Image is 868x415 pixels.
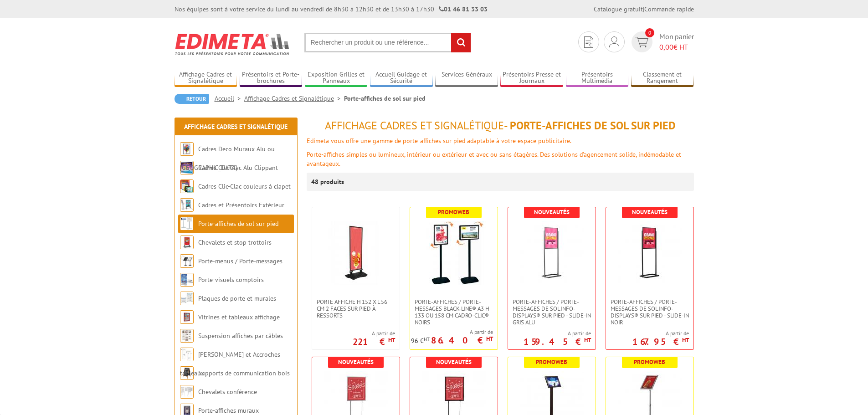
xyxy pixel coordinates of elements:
[520,221,584,285] img: Porte-affiches / Porte-messages de sol Info-Displays® sur pied - Slide-in Gris Alu
[180,145,275,172] a: Cadres Deco Muraux Alu ou [GEOGRAPHIC_DATA]
[198,388,257,396] a: Chevalets conférence
[388,336,395,344] sup: HT
[215,94,244,102] a: Accueil
[424,336,430,342] sup: HT
[307,137,571,145] font: Edimeta vous offre une gamme de porte-affiches sur pied adaptable à votre espace publicitaire.
[198,201,284,209] a: Cadres et Présentoirs Extérieur
[198,238,272,246] a: Chevalets et stop trottoirs
[500,71,563,86] a: Présentoirs Presse et Journaux
[439,5,488,13] strong: 01 46 81 33 03
[198,313,280,321] a: Vitrines et tableaux affichage
[353,339,395,344] p: 221 €
[659,42,673,51] span: 0,00
[584,36,593,48] img: devis rapide
[594,5,694,14] div: |
[180,179,194,193] img: Cadres Clic-Clac couleurs à clapet
[304,33,471,52] input: Rechercher un produit ou une référence...
[410,298,498,326] a: Porte-affiches / Porte-messages Black-Line® A3 H 133 ou 158 cm Cadro-Clic® noirs
[180,329,194,343] img: Suspension affiches par câbles
[325,118,504,133] span: Affichage Cadres et Signalétique
[305,71,368,86] a: Exposition Grilles et Panneaux
[198,182,291,190] a: Cadres Clic-Clac couleurs à clapet
[180,385,194,399] img: Chevalets conférence
[435,71,498,86] a: Services Généraux
[659,31,694,52] span: Mon panier
[566,71,629,86] a: Présentoirs Multimédia
[198,294,276,302] a: Plaques de porte et murales
[307,150,681,168] font: Porte-affiches simples ou lumineux, intérieur ou extérieur et avec ou sans étagères. Des solution...
[240,71,303,86] a: Présentoirs et Porte-brochures
[180,142,194,156] img: Cadres Deco Muraux Alu ou Bois
[629,31,694,52] a: devis rapide 0 Mon panier 0,00€ HT
[431,338,493,343] p: 86.40 €
[312,298,400,319] a: Porte Affiche H 152 x L 56 cm 2 faces sur pied à ressorts
[513,298,591,326] span: Porte-affiches / Porte-messages de sol Info-Displays® sur pied - Slide-in Gris Alu
[175,27,291,61] img: Edimeta
[682,336,689,344] sup: HT
[436,358,472,366] b: Nouveautés
[618,221,682,285] img: Porte-affiches / Porte-messages de sol Info-Displays® sur pied - Slide-in Noir
[338,358,374,366] b: Nouveautés
[632,330,689,337] span: A partir de
[609,36,619,47] img: devis rapide
[422,221,486,285] img: Porte-affiches / Porte-messages Black-Line® A3 H 133 ou 158 cm Cadro-Clic® noirs
[175,94,209,104] a: Retour
[180,217,194,231] img: Porte-affiches de sol sur pied
[508,298,596,326] a: Porte-affiches / Porte-messages de sol Info-Displays® sur pied - Slide-in Gris Alu
[632,339,689,344] p: 167.95 €
[534,208,570,216] b: Nouveautés
[524,330,591,337] span: A partir de
[180,254,194,268] img: Porte-menus / Porte-messages
[198,369,290,377] a: Supports de communication bois
[411,338,430,344] p: 96 €
[180,310,194,324] img: Vitrines et tableaux affichage
[180,198,194,212] img: Cadres et Présentoirs Extérieur
[175,5,488,14] div: Nos équipes sont à votre service du lundi au vendredi de 8h30 à 12h30 et de 13h30 à 17h30
[645,28,654,37] span: 0
[198,332,283,340] a: Suspension affiches par câbles
[180,292,194,305] img: Plaques de porte et murales
[244,94,344,102] a: Affichage Cadres et Signalétique
[180,273,194,287] img: Porte-visuels comptoirs
[438,208,469,216] b: Promoweb
[184,123,288,131] a: Affichage Cadres et Signalétique
[353,330,395,337] span: A partir de
[594,5,643,13] a: Catalogue gratuit
[198,406,259,415] a: Porte-affiches muraux
[311,173,345,191] p: 48 produits
[198,164,278,172] a: Cadres Clic-Clac Alu Clippant
[198,276,264,284] a: Porte-visuels comptoirs
[175,71,237,86] a: Affichage Cadres et Signalétique
[307,120,694,132] h1: - Porte-affiches de sol sur pied
[631,71,694,86] a: Classement et Rangement
[198,257,282,265] a: Porte-menus / Porte-messages
[606,298,693,326] a: Porte-affiches / Porte-messages de sol Info-Displays® sur pied - Slide-in Noir
[324,221,388,285] img: Porte Affiche H 152 x L 56 cm 2 faces sur pied à ressorts
[180,236,194,249] img: Chevalets et stop trottoirs
[370,71,433,86] a: Accueil Guidage et Sécurité
[644,5,694,13] a: Commande rapide
[584,336,591,344] sup: HT
[611,298,689,326] span: Porte-affiches / Porte-messages de sol Info-Displays® sur pied - Slide-in Noir
[659,42,694,52] span: € HT
[524,339,591,344] p: 159.45 €
[180,350,280,377] a: [PERSON_NAME] et Accroches tableaux
[635,37,648,47] img: devis rapide
[180,348,194,361] img: Cimaises et Accroches tableaux
[632,208,668,216] b: Nouveautés
[411,328,493,336] span: A partir de
[198,220,278,228] a: Porte-affiches de sol sur pied
[451,33,471,52] input: rechercher
[415,298,493,326] span: Porte-affiches / Porte-messages Black-Line® A3 H 133 ou 158 cm Cadro-Clic® noirs
[486,335,493,343] sup: HT
[344,94,426,103] li: Porte-affiches de sol sur pied
[634,358,665,366] b: Promoweb
[536,358,567,366] b: Promoweb
[317,298,395,319] span: Porte Affiche H 152 x L 56 cm 2 faces sur pied à ressorts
